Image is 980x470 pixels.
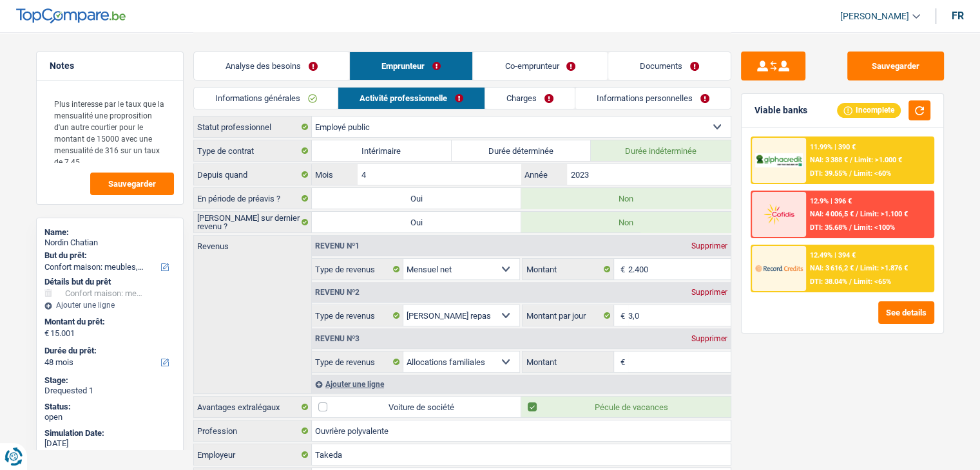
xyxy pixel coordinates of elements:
[810,143,856,151] div: 11.99% | 390 €
[614,305,628,326] span: €
[688,335,731,343] div: Supprimer
[840,11,909,22] span: [PERSON_NAME]
[44,227,175,238] div: Name:
[194,236,311,250] label: Revenus
[312,259,403,279] label: Type de revenus
[952,10,964,22] div: fr
[567,164,730,185] input: AAAA
[485,88,575,109] a: Charges
[44,438,175,449] div: [DATE]
[810,251,856,259] div: 12.49% | 394 €
[312,397,521,417] label: Voiture de société
[16,8,126,24] img: TopCompare Logo
[521,397,731,417] label: Pécule de vacances
[338,88,485,109] a: Activité professionnelle
[810,197,852,205] div: 12.9% | 396 €
[312,375,731,393] div: Ajouter une ligne
[856,210,858,218] span: /
[44,428,175,438] div: Simulation Date:
[521,188,731,209] label: Non
[44,412,175,422] div: open
[350,52,472,80] a: Emprunteur
[849,169,852,178] span: /
[614,352,628,372] span: €
[312,212,521,232] label: Oui
[44,238,175,248] div: Nordin Chatian
[810,156,848,164] span: NAI: 3 388 €
[854,156,902,164] span: Limit: >1.000 €
[44,277,175,287] div: Détails but du prêt
[194,117,312,137] label: Statut professionnel
[850,156,852,164] span: /
[688,242,731,250] div: Supprimer
[521,212,731,232] label: Non
[312,242,363,250] div: Revenu nº1
[44,375,175,386] div: Stage:
[854,169,891,178] span: Limit: <60%
[523,352,614,372] label: Montant
[44,301,175,310] div: Ajouter une ligne
[452,140,591,161] label: Durée déterminée
[878,301,934,324] button: See details
[44,250,173,261] label: But du prêt:
[755,153,803,168] img: AlphaCredit
[521,164,567,185] label: Année
[44,328,49,339] span: €
[358,164,521,185] input: MM
[312,305,403,326] label: Type de revenus
[194,420,312,441] label: Profession
[810,210,854,218] span: NAI: 4 006,5 €
[312,352,403,372] label: Type de revenus
[755,256,803,280] img: Record Credits
[523,305,614,326] label: Montant par jour
[810,223,847,232] span: DTI: 35.68%
[614,259,628,279] span: €
[754,105,807,116] div: Viable banks
[194,188,312,209] label: En période de préavis ?
[90,173,174,195] button: Sauvegarder
[194,444,312,465] label: Employeur
[194,212,312,232] label: [PERSON_NAME] sur dernier revenu ?
[860,264,908,272] span: Limit: >1.876 €
[194,88,338,109] a: Informations générales
[194,164,312,185] label: Depuis quand
[312,140,452,161] label: Intérimaire
[473,52,607,80] a: Co-emprunteur
[523,259,614,279] label: Montant
[312,335,363,343] div: Revenu nº3
[860,210,908,218] span: Limit: >1.100 €
[312,164,358,185] label: Mois
[847,52,944,80] button: Sauvegarder
[849,277,852,286] span: /
[44,402,175,412] div: Status:
[856,264,858,272] span: /
[849,223,852,232] span: /
[755,202,803,226] img: Cofidis
[312,188,521,209] label: Oui
[50,61,170,71] h5: Notes
[837,103,901,117] div: Incomplete
[854,277,891,286] span: Limit: <65%
[854,223,895,232] span: Limit: <100%
[44,317,173,327] label: Montant du prêt:
[312,288,363,296] div: Revenu nº2
[688,288,731,296] div: Supprimer
[608,52,731,80] a: Documents
[810,277,847,286] span: DTI: 38.04%
[575,88,731,109] a: Informations personnelles
[810,169,847,178] span: DTI: 39.55%
[194,52,349,80] a: Analyse des besoins
[830,6,920,27] a: [PERSON_NAME]
[108,180,156,188] span: Sauvegarder
[194,397,312,417] label: Avantages extralégaux
[591,140,731,161] label: Durée indéterminée
[810,264,854,272] span: NAI: 3 616,2 €
[44,346,173,356] label: Durée du prêt:
[194,140,312,161] label: Type de contrat
[44,386,175,396] div: Drequested 1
